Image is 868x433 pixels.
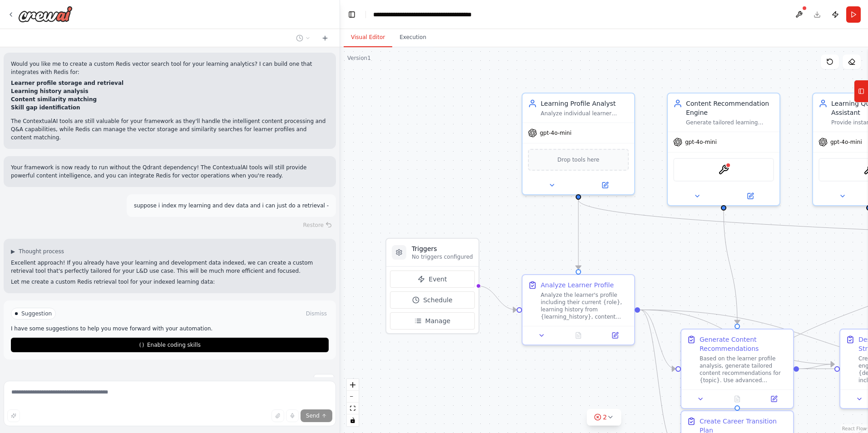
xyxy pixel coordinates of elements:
button: Schedule [390,291,475,309]
img: Logo [18,6,73,22]
button: Click to speak your automation idea [286,409,299,422]
strong: Content similarity matching [11,96,97,103]
g: Edge from 2696d29c-e55f-48b5-8c78-80242abb9b6f to c03ca2c0-45de-4589-90de-e62603667bbe [799,360,834,374]
div: Version 1 [347,54,371,62]
button: 2 [587,409,621,426]
button: No output available [718,394,757,404]
button: Send [301,409,332,422]
div: Learning Profile AnalystAnalyze individual learner profiles including their {role}, past learning... [522,93,635,195]
span: gpt-4o-mini [540,129,572,137]
p: No triggers configured [412,253,473,261]
g: Edge from triggers to 056f8036-c08a-4d76-b5dc-b5f730ad1be7 [478,281,517,315]
button: Hide left sidebar [345,8,358,21]
button: Enable coding skills [11,338,329,352]
div: Content Recommendation Engine [686,99,774,117]
strong: Learning history analysis [11,88,89,94]
div: Generate Content RecommendationsBased on the learner profile analysis, generate tailored content ... [681,329,794,409]
button: Execution [392,28,434,47]
div: Based on the learner profile analysis, generate tailored content recommendations for {topic}. Use... [700,355,788,384]
img: ContextualAIRerankTool [718,164,729,175]
div: Analyze Learner ProfileAnalyze the learner's profile including their current {role}, learning his... [522,274,635,345]
span: Schedule [423,295,452,305]
div: TriggersNo triggers configuredEventScheduleManage [385,238,479,334]
span: Send [306,412,320,419]
div: Generate tailored learning content recommendations for {topic} based on learner profiles, utilizi... [686,119,774,126]
button: Upload files [271,409,284,422]
button: Improve this prompt [7,409,20,422]
strong: Skill gap identification [11,104,80,111]
span: Thought process [19,248,64,255]
button: Open in side panel [599,330,631,341]
p: Let me create a custom Redis retrieval tool for your indexed learning data: [11,278,329,286]
div: Analyze the learner's profile including their current {role}, learning history from {learning_his... [541,291,629,320]
button: Manage [390,312,475,330]
strong: Learner profile storage and retrieval [11,80,123,86]
span: Suggestion [21,310,52,317]
div: Analyze Learner Profile [541,280,614,290]
span: Manage [425,316,451,325]
nav: breadcrumb [373,10,509,19]
p: Your framework is now ready to run without the Qdrant dependency! The ContextualAI tools will sti... [11,163,329,180]
g: Edge from da7f507d-c135-47ef-84a3-1119fcac4ab0 to 2696d29c-e55f-48b5-8c78-80242abb9b6f [719,211,742,324]
button: Event [390,271,475,288]
button: Open in side panel [758,394,789,404]
span: 2 [603,413,607,422]
button: Open in side panel [579,180,631,191]
p: Excellent approach! If you already have your learning and development data indexed, we can create... [11,259,329,275]
button: Visual Editor [344,28,392,47]
button: zoom out [347,391,359,403]
button: ▶Thought process [11,248,64,255]
div: Learning Profile Analyst [541,99,629,108]
button: Stop the agent work [314,374,334,388]
h3: Triggers [412,244,473,253]
div: React Flow controls [347,379,359,426]
div: Generate Content Recommendations [700,335,788,353]
g: Edge from 056f8036-c08a-4d76-b5dc-b5f730ad1be7 to 2696d29c-e55f-48b5-8c78-80242abb9b6f [640,305,676,374]
span: gpt-4o-mini [830,138,862,146]
button: Dismiss [304,309,329,318]
div: Analyze individual learner profiles including their {role}, past learning activities from {learni... [541,110,629,117]
p: The ContextualAI tools are still valuable for your framework as they'll handle the intelligent co... [11,117,329,142]
span: Drop tools here [557,155,600,164]
div: Content Recommendation EngineGenerate tailored learning content recommendations for {topic} based... [667,93,780,206]
button: Start a new chat [318,33,332,44]
a: React Flow attribution [842,426,867,431]
button: zoom in [347,379,359,391]
button: Switch to previous chat [292,33,314,44]
span: Enable coding skills [147,341,201,349]
button: Open in side panel [725,191,776,202]
button: No output available [559,330,598,341]
p: suppose i index my learning and dev data and i can just do a retrieval - [134,202,329,210]
g: Edge from 9c348362-40be-4602-9fda-921acc90e144 to 056f8036-c08a-4d76-b5dc-b5f730ad1be7 [574,200,583,269]
p: I have some suggestions to help you move forward with your automation. [11,325,329,332]
button: fit view [347,403,359,414]
span: ▶ [11,248,15,255]
span: Event [429,275,447,284]
span: gpt-4o-mini [685,138,717,146]
button: toggle interactivity [347,414,359,426]
p: Would you like me to create a custom Redis vector search tool for your learning analytics? I can ... [11,60,329,76]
